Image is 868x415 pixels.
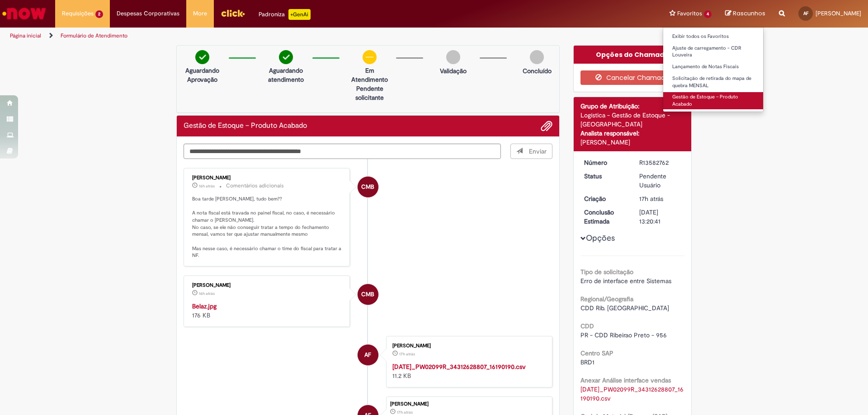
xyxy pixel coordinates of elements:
ul: Favoritos [663,27,764,112]
a: [DATE]_PW02099R_34312628807_16190190.csv [392,363,526,371]
button: Cancelar Chamado [580,70,685,85]
a: Exibir todos os Favoritos [663,32,763,42]
div: [PERSON_NAME] [192,175,343,181]
a: Solicitação de retirada do mapa de quebra MENSAL [663,74,763,90]
p: Boa tarde [PERSON_NAME], tudo bem?? A nota fiscal está travada no painel fiscal, no caso, é neces... [192,196,343,259]
b: Anexar Análise interface vendas [580,376,671,384]
a: Belaz.jpg [192,302,217,310]
div: Grupo de Atribuição: [580,102,685,111]
span: Erro de interface entre Sistemas [580,277,671,285]
a: Página inicial [10,32,41,39]
div: Analista responsável: [580,129,685,138]
div: 176 KB [192,302,343,320]
img: circle-minus.png [363,50,377,64]
span: 4 [704,10,712,18]
b: CDD [580,322,594,330]
a: Formulário de Atendimento [61,32,127,39]
button: Adicionar anexos [541,120,552,132]
div: [PERSON_NAME] [390,401,547,407]
span: 17h atrás [397,410,413,415]
a: Lançamento de Notas Fiscais [663,62,763,72]
span: AF [803,10,808,16]
div: Cecilia Martins Bonjorni [358,284,378,305]
span: 2 [95,10,103,18]
div: Pendente Usuário [639,172,681,190]
span: CMB [361,176,374,198]
h2: Gestão de Estoque – Produto Acabado Histórico de tíquete [184,122,307,130]
p: Validação [440,66,467,75]
img: ServiceNow [1,5,47,23]
a: Gestão de Estoque – Produto Acabado [663,92,763,109]
div: Opções do Chamado [574,46,692,64]
span: 17h atrás [399,351,415,357]
img: img-circle-grey.png [530,50,544,64]
span: CDD Rib. [GEOGRAPHIC_DATA] [580,304,669,312]
p: Aguardando atendimento [264,66,308,84]
img: img-circle-grey.png [446,50,460,64]
div: 11.2 KB [392,362,543,380]
time: 30/09/2025 17:11:39 [199,183,215,189]
time: 30/09/2025 17:05:55 [199,291,215,296]
time: 30/09/2025 16:20:34 [399,351,415,357]
div: [PERSON_NAME] [392,343,543,349]
div: [PERSON_NAME] [192,283,343,288]
span: PR - CDD Ribeirao Preto - 956 [580,331,667,339]
span: 16h atrás [199,183,215,189]
span: Despesas Corporativas [117,9,179,18]
div: 30/09/2025 16:20:37 [639,194,681,203]
span: AF [364,344,371,366]
span: CMB [361,284,374,305]
p: Aguardando Aprovação [180,66,224,84]
textarea: Digite sua mensagem aqui... [184,144,501,159]
dt: Criação [577,194,633,203]
img: check-circle-green.png [195,50,209,64]
div: Logística - Gestão de Estoque - [GEOGRAPHIC_DATA] [580,111,685,129]
span: BRD1 [580,358,594,366]
time: 30/09/2025 16:20:37 [639,195,663,203]
dt: Número [577,158,633,167]
span: [PERSON_NAME] [816,9,861,17]
div: Ariane Casalli Ferreira [358,345,378,365]
small: Comentários adicionais [226,182,284,190]
a: Download de 03.02.37_PW02099R_34312628807_16190190.csv [580,385,684,402]
b: Centro SAP [580,349,613,357]
p: Pendente solicitante [348,84,392,102]
div: R13582762 [639,158,681,167]
div: Padroniza [259,9,311,20]
img: click_logo_yellow_360x200.png [221,6,245,20]
div: [DATE] 13:20:41 [639,208,681,226]
a: Ajuste de carregamento - CDR Louveira [663,43,763,60]
b: Regional/Geografia [580,295,633,303]
span: More [193,9,207,18]
span: Requisições [62,9,94,18]
time: 30/09/2025 16:20:37 [397,410,413,415]
span: Favoritos [677,9,702,18]
p: +GenAi [288,9,311,20]
dt: Status [577,172,633,181]
p: Em Atendimento [348,66,392,84]
p: Concluído [523,66,552,75]
div: [PERSON_NAME] [580,138,685,147]
a: Rascunhos [725,9,765,18]
b: Tipo de solicitação [580,268,633,276]
span: 17h atrás [639,195,663,203]
span: 16h atrás [199,291,215,296]
img: check-circle-green.png [279,50,293,64]
dt: Conclusão Estimada [577,208,633,226]
div: Cecilia Martins Bonjorni [358,177,378,197]
ul: Trilhas de página [7,28,572,44]
span: Rascunhos [733,9,765,18]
